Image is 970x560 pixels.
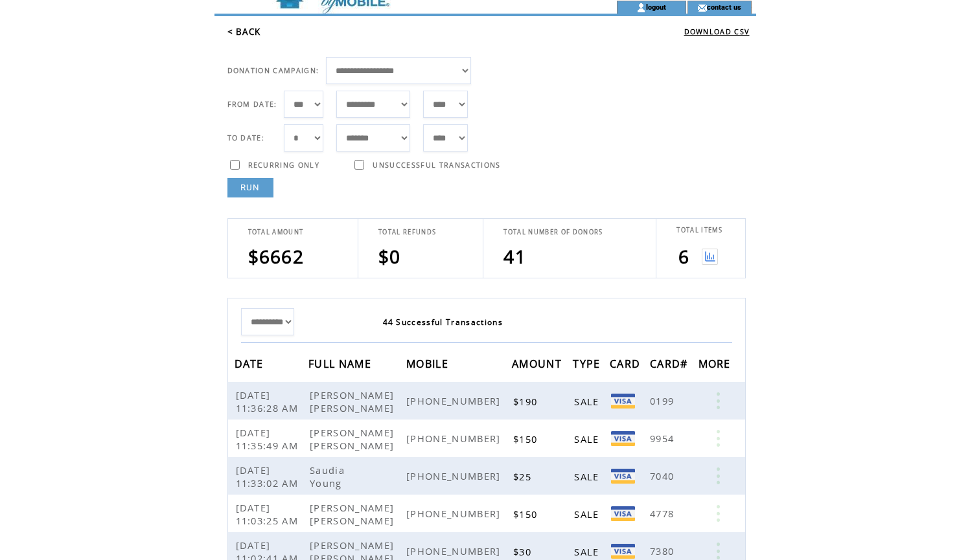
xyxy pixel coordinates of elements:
span: [DATE] 11:36:28 AM [236,388,302,414]
span: $30 [513,545,535,558]
span: DONATION CAMPAIGN: [227,66,319,75]
span: TOTAL NUMBER OF DONORS [503,228,603,236]
a: MOBILE [406,359,452,367]
img: Visa [611,506,635,521]
span: 0199 [650,394,677,407]
span: 7040 [650,469,677,482]
span: [DATE] 11:03:25 AM [236,501,302,527]
span: $6662 [248,244,305,269]
img: Visa [611,469,635,484]
span: TOTAL REFUNDS [378,228,436,236]
span: $150 [513,432,540,445]
span: [DATE] 11:35:49 AM [236,426,302,452]
span: [DATE] 11:33:02 AM [236,464,302,489]
span: TO DATE: [227,133,265,142]
span: TOTAL AMOUNT [248,228,304,236]
span: $190 [513,395,540,408]
span: MOBILE [406,353,452,377]
span: 41 [503,244,526,269]
a: < BACK [227,26,261,38]
span: 9954 [650,432,677,445]
a: FULL NAME [308,359,375,367]
img: VISA [611,544,635,559]
span: DATE [235,353,267,377]
span: SALE [574,395,602,408]
a: CARD# [650,359,691,367]
span: [PERSON_NAME] [PERSON_NAME] [310,501,397,527]
span: SALE [574,432,602,445]
span: MORE [699,353,734,377]
span: [PHONE_NUMBER] [406,469,504,482]
img: account_icon.gif [636,3,646,13]
span: RECURRING ONLY [248,161,320,170]
span: 6 [678,244,689,269]
img: contact_us_icon.gif [697,3,707,13]
span: [PHONE_NUMBER] [406,394,504,407]
span: 7380 [650,544,677,557]
a: RUN [227,178,273,197]
span: 44 Successful Transactions [383,317,503,328]
span: Saudia Young [310,464,345,489]
span: $150 [513,508,540,521]
a: contact us [707,3,741,11]
span: CARD [610,353,643,377]
span: [PERSON_NAME] [PERSON_NAME] [310,426,397,452]
span: [PHONE_NUMBER] [406,544,504,557]
span: UNSUCCESSFUL TRANSACTIONS [373,161,500,170]
span: [PERSON_NAME] [PERSON_NAME] [310,388,397,414]
img: View graph [702,249,718,265]
span: SALE [574,508,602,521]
span: TOTAL ITEMS [676,226,722,234]
a: logout [646,3,666,11]
span: $25 [513,470,535,483]
span: SALE [574,545,602,558]
span: FULL NAME [308,353,375,377]
span: 4778 [650,507,677,520]
span: FROM DATE: [227,100,277,109]
a: CARD [610,359,643,367]
span: AMOUNT [512,353,565,377]
span: [PHONE_NUMBER] [406,507,504,520]
a: TYPE [573,359,603,367]
a: DOWNLOAD CSV [684,27,750,36]
span: CARD# [650,353,691,377]
span: SALE [574,470,602,483]
a: AMOUNT [512,359,565,367]
span: TYPE [573,353,603,377]
img: Visa [611,431,635,446]
span: [PHONE_NUMBER] [406,432,504,445]
span: $0 [378,244,401,269]
a: DATE [235,359,267,367]
img: Visa [611,394,635,409]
